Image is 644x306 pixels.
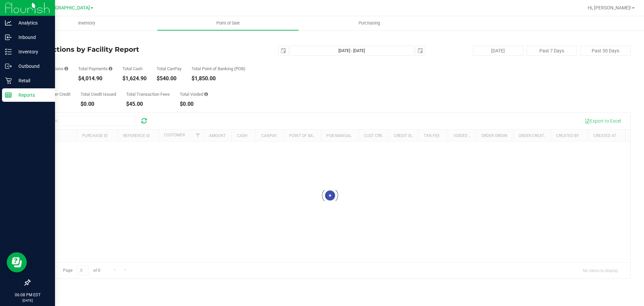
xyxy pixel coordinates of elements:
p: Inbound [12,33,52,41]
span: Inventory [69,20,104,26]
p: [DATE] [3,298,52,303]
div: $0.00 [80,101,116,107]
div: Total Credit Issued [80,92,116,96]
div: $1,624.90 [122,76,147,81]
span: select [279,46,288,55]
span: select [416,46,425,55]
span: Purchasing [350,20,389,26]
button: Past 7 Days [527,46,577,56]
p: Analytics [12,19,52,27]
a: Point of Sale [157,16,299,30]
inline-svg: Outbound [5,63,12,70]
button: Past 30 Days [580,46,631,56]
div: Total CanPay [157,67,181,71]
span: Point of Sale [207,20,249,26]
div: Total Point of Banking (POB) [192,67,246,71]
i: Count of all successful payment transactions, possibly including voids, refunds, and cash-back fr... [64,67,68,71]
span: [GEOGRAPHIC_DATA] [44,5,90,11]
inline-svg: Retail [5,77,12,84]
h4: Transactions by Facility Report [30,46,230,53]
p: Outbound [12,62,52,70]
div: Total Payments [78,67,112,71]
i: Sum of all voided payment transaction amounts, excluding tips and transaction fees. [204,92,208,96]
div: Total Voided [180,92,208,96]
p: Retail [12,77,52,85]
inline-svg: Inventory [5,48,12,55]
inline-svg: Reports [5,92,12,98]
div: $0.00 [180,101,208,107]
p: Inventory [12,48,52,56]
a: Purchasing [299,16,440,30]
span: Hi, [PERSON_NAME]! [588,5,631,10]
div: $45.00 [126,101,170,107]
div: Total Cash [122,67,147,71]
inline-svg: Inbound [5,34,12,41]
div: $4,014.90 [78,76,112,81]
div: Total Transaction Fees [126,92,170,96]
p: 06:08 PM EDT [3,292,52,298]
button: [DATE] [473,46,523,56]
div: $540.00 [157,76,181,81]
inline-svg: Analytics [5,19,12,26]
p: Reports [12,91,52,99]
i: Sum of all successful, non-voided payment transaction amounts, excluding tips and transaction fees. [109,67,112,71]
a: Inventory [16,16,157,30]
iframe: Resource center [7,252,27,272]
div: $1,850.00 [192,76,246,81]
